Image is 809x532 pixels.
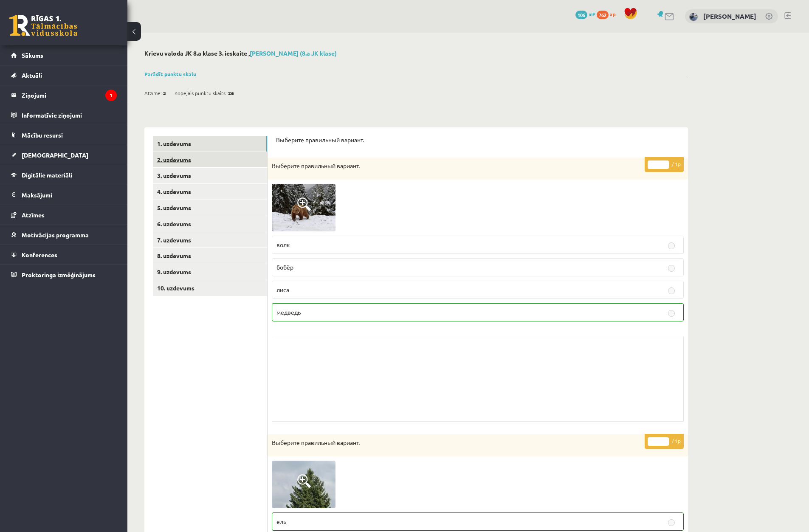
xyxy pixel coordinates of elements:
a: 106 mP [575,11,595,17]
img: 2.jpg [272,184,335,231]
legend: Ziņojumi [22,85,117,105]
span: xp [610,11,615,17]
a: 8. uzdevums [153,248,267,264]
a: Digitālie materiāli [11,165,117,185]
a: Rīgas 1. Tālmācības vidusskola [9,15,77,36]
p: Выберите правильный вариант. [276,136,679,144]
span: Aktuāli [22,71,42,79]
span: ель [276,518,286,525]
a: 4. uzdevums [153,184,267,200]
a: Aktuāli [11,65,117,85]
span: Sākums [22,51,43,59]
a: 7. uzdevums [153,232,267,248]
a: Sākums [11,45,117,65]
span: Proktoringa izmēģinājums [22,271,96,279]
span: 106 [575,11,587,19]
a: 2. uzdevums [153,152,267,168]
a: [PERSON_NAME] [703,12,756,20]
span: лиса [276,286,289,293]
span: Atzīmes [22,211,45,219]
span: Kopējais punktu skaits: [175,87,227,99]
a: Parādīt punktu skalu [144,70,196,77]
span: 26 [228,87,234,99]
p: / 1p [645,434,684,449]
a: [PERSON_NAME] (8.a JK klase) [250,49,337,57]
a: 762 xp [597,11,620,17]
p: Выберите правильный вариант. [272,162,641,170]
a: 9. uzdevums [153,264,267,280]
a: Motivācijas programma [11,225,117,245]
span: Konferences [22,251,57,259]
span: Motivācijas programma [22,231,89,239]
input: медведь [668,310,675,317]
img: 2.jpg [272,461,335,509]
a: [DEMOGRAPHIC_DATA] [11,145,117,165]
a: Proktoringa izmēģinājums [11,265,117,284]
i: 1 [105,90,117,101]
h2: Krievu valoda JK 8.a klase 3. ieskaite , [144,50,688,57]
img: Endijs Laizāns [689,13,698,21]
a: 10. uzdevums [153,280,267,296]
input: ель [668,519,675,526]
a: Mācību resursi [11,125,117,145]
input: лиса [668,287,675,294]
input: бобёр [668,265,675,272]
legend: Maksājumi [22,185,117,205]
span: 762 [597,11,609,19]
span: [DEMOGRAPHIC_DATA] [22,151,88,159]
span: волк [276,241,290,248]
span: Digitālie materiāli [22,171,72,179]
p: / 1p [645,157,684,172]
a: Atzīmes [11,205,117,225]
a: Ziņojumi1 [11,85,117,105]
a: 5. uzdevums [153,200,267,216]
a: Informatīvie ziņojumi [11,105,117,125]
input: волк [668,242,675,249]
a: Maksājumi [11,185,117,205]
a: 6. uzdevums [153,216,267,232]
a: 1. uzdevums [153,136,267,152]
span: бобёр [276,263,293,271]
span: медведь [276,308,301,316]
a: Konferences [11,245,117,265]
legend: Informatīvie ziņojumi [22,105,117,125]
span: Atzīme: [144,87,162,99]
a: 3. uzdevums [153,168,267,183]
span: 3 [163,87,166,99]
p: Выберите правильный вариант. [272,439,641,447]
span: mP [589,11,595,17]
span: Mācību resursi [22,131,63,139]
